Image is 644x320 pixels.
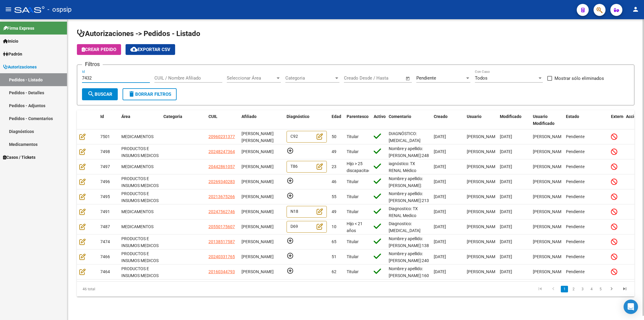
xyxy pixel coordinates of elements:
span: Nombre y apellido: [PERSON_NAME]:16034479 [389,266,441,278]
div: D69 [287,221,327,233]
li: page 5 [596,284,605,294]
datatable-header-cell: CUIL [206,110,239,130]
span: Titular [347,194,359,199]
div: 46 total [77,282,187,297]
datatable-header-cell: Externo [609,110,624,130]
span: [PERSON_NAME] [467,149,499,154]
span: Usuario Modificado [533,114,554,126]
span: Titular [347,254,359,259]
span: MEDICAMENTOS [121,164,153,169]
span: [DATE] [500,224,512,229]
span: [PERSON_NAME] [533,134,565,139]
span: [PERSON_NAME] [241,179,274,184]
span: [PERSON_NAME] [467,134,499,139]
span: [PERSON_NAME] [533,269,565,274]
span: Afiliado [241,114,257,119]
datatable-header-cell: Categoria [161,110,206,130]
span: Titular [347,239,359,244]
div: Pendiente [566,163,606,170]
span: Pendiente [416,75,436,81]
span: Autorizaciones [3,64,37,70]
div: N18 [287,206,327,218]
span: 7497 [100,164,110,169]
span: [DATE] [434,149,446,154]
span: 7496 [100,179,110,184]
span: Nombre y apellido: [PERSON_NAME]: 26934028 [389,176,423,195]
span: 46 [332,179,336,184]
div: Pendiente [566,238,606,245]
a: 1 [561,286,568,292]
span: 20160344793 [208,269,235,274]
span: [PERSON_NAME] [533,149,565,154]
span: Autorizaciones -> Pedidos - Listado [77,29,200,38]
span: Categoria [163,114,182,119]
div: C92 [287,131,327,143]
mat-icon: add_circle_outline [287,192,294,199]
div: Pendiente [566,223,606,230]
span: [DATE] [500,194,512,199]
span: [PERSON_NAME] [467,194,499,199]
span: MEDICAMENTOS [121,209,153,214]
span: [PERSON_NAME] [467,224,499,229]
span: [DATE] [434,134,446,139]
span: [PERSON_NAME] [533,194,565,199]
span: Casos / Tickets [3,154,35,161]
span: [DATE] [434,239,446,244]
span: Titular [347,209,359,214]
button: Buscar [82,88,118,100]
h3: Filtros [82,60,103,68]
span: Diagnóstico [287,114,309,119]
span: Seleccionar Área [227,75,275,81]
span: Nombre y apellido: [PERSON_NAME]:24824736 SOLO MARCA COLOPLAST Teléfono de contacto:[PHONE_NUMBER... [389,146,441,213]
span: [PERSON_NAME] [467,239,499,244]
span: PRODUCTOS E INSUMOS MEDICOS [121,191,159,203]
span: [PERSON_NAME] [533,209,565,214]
span: Id [100,114,104,119]
span: [DATE] [500,164,512,169]
span: [PERSON_NAME] [467,179,499,184]
li: page 4 [587,284,596,294]
mat-icon: cloud_download [130,46,138,53]
span: [DATE] [434,194,446,199]
div: Pendiente [566,133,606,140]
span: [DATE] [434,209,446,214]
span: 7498 [100,149,110,154]
span: Nombre y apellido: [PERSON_NAME]:13851758 Dirección: Paso dirección [STREET_ADDRESS] Teléfonos: [... [389,236,441,303]
span: Parentesco [347,114,369,119]
span: [DATE] [434,179,446,184]
a: 3 [579,286,586,292]
mat-icon: add_circle_outline [287,252,294,259]
span: [PERSON_NAME] [467,254,499,259]
a: go to first page [534,286,546,292]
button: Exportar CSV [126,44,175,55]
datatable-header-cell: Edad [329,110,344,130]
span: [DATE] [500,269,512,274]
span: 20248247364 [208,149,235,154]
span: 10 [332,224,336,229]
span: Diagnostico: TX RENAL Medico Tratante: MATO Teléfono: [PHONE_NUMBER] / [PHONE_NUMBER] Correo elec... [389,206,427,293]
span: Estado [566,114,579,119]
span: [DATE] [500,134,512,139]
span: DIAGNÓSTICO: [MEDICAL_DATA] MEDICO TRATANTE: [PERSON_NAME]: [PERSON_NAME][EMAIL_ADDRESS][PERSON_N... [389,131,426,225]
span: [PERSON_NAME] [241,194,274,199]
span: [PERSON_NAME] [533,224,565,229]
span: 50 [332,134,336,139]
datatable-header-cell: Afiliado [239,110,284,130]
mat-icon: search [87,90,95,98]
span: Titular [347,179,359,184]
span: Firma Express [3,25,34,32]
span: [DATE] [500,149,512,154]
span: Usuario [467,114,481,119]
div: Pendiente [566,178,606,185]
span: [PERSON_NAME] [467,269,499,274]
span: 62 [332,269,336,274]
mat-icon: add_circle_outline [287,147,294,154]
span: 7466 [100,254,110,259]
span: Diagnostico: [MEDICAL_DATA] Medico Tratante: [PERSON_NAME] Teléfono: [PHONE_NUMBER] (MAMÁ) Locali... [389,221,424,308]
span: 20550175607 [208,224,235,229]
div: Pendiente [566,208,606,215]
span: 65 [332,239,336,244]
span: Mostrar sólo eliminados [554,75,604,82]
span: Crear Pedido [82,47,116,52]
span: Borrar Filtros [128,92,171,97]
